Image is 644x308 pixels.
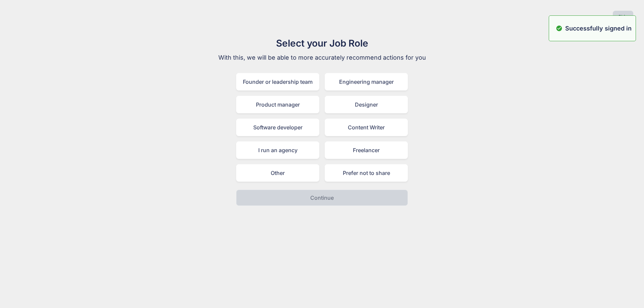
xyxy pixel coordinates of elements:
[209,53,435,62] p: With this, we will be able to more accurately recommend actions for you
[209,36,435,50] h1: Select your Job Role
[310,194,334,202] p: Continue
[613,11,633,23] button: Skip
[236,164,319,182] div: Other
[236,96,319,113] div: Product manager
[325,164,408,182] div: Prefer not to share
[236,119,319,136] div: Software developer
[236,73,319,90] div: Founder or leadership team
[325,141,408,159] div: Freelancer
[236,190,408,206] button: Continue
[325,96,408,113] div: Designer
[325,119,408,136] div: Content Writer
[565,24,632,33] p: Successfully signed in
[556,24,562,33] img: alert
[236,141,319,159] div: I run an agency
[325,73,408,90] div: Engineering manager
